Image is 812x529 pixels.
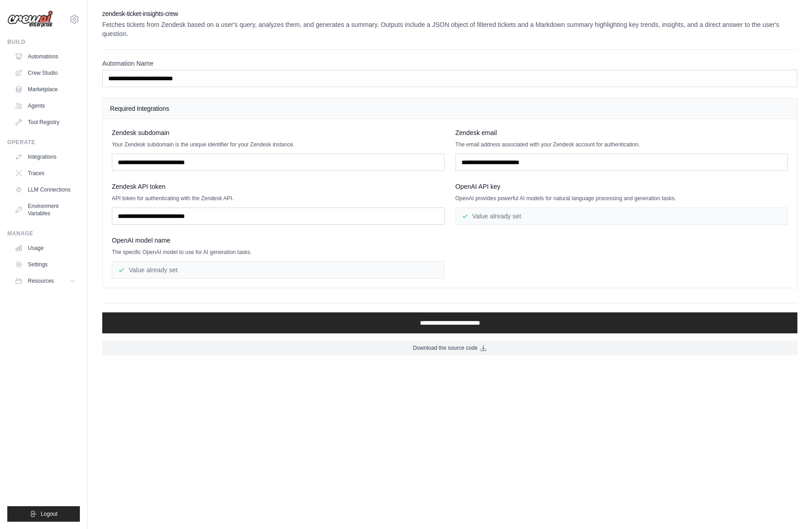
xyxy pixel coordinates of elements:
[11,166,80,181] a: Traces
[11,82,80,97] a: Marketplace
[11,99,80,113] a: Agents
[112,128,169,137] span: Zendesk subdomain
[112,261,445,279] div: Value already set
[413,344,477,352] span: Download the source code
[456,128,497,137] span: Zendesk email
[456,141,788,148] p: The email address associated with your Zendesk account for authentication.
[102,59,797,68] label: Automation Name
[11,241,80,255] a: Usage
[11,66,80,80] a: Crew Studio
[112,249,445,256] p: The specific OpenAI model to use for AI generation tasks.
[112,141,445,148] p: Your Zendesk subdomain is the unique identifier for your Zendesk instance.
[7,506,80,522] button: Logout
[11,182,80,197] a: LLM Connections
[11,150,80,164] a: Integrations
[7,38,80,46] div: Build
[11,115,80,130] a: Tool Registry
[11,257,80,272] a: Settings
[7,139,80,146] div: Operate
[7,230,80,237] div: Manage
[456,207,788,225] div: Value already set
[110,104,790,113] h4: Required Integrations
[112,182,166,191] span: Zendesk API token
[28,277,54,285] span: Resources
[456,182,501,191] span: OpenAI API key
[102,341,797,355] a: Download the source code
[41,510,58,518] span: Logout
[112,236,170,245] span: OpenAI model name
[7,10,53,28] img: Logo
[102,9,797,18] h2: zendesk-ticket-insights-crew
[11,199,80,221] a: Environment Variables
[11,274,80,288] button: Resources
[11,49,80,64] a: Automations
[112,195,445,202] p: API token for authenticating with the Zendesk API.
[102,20,797,38] p: Fetches tickets from Zendesk based on a user's query, analyzes them, and generates a summary. Out...
[456,195,788,202] p: OpenAI provides powerful AI models for natural language processing and generation tasks.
